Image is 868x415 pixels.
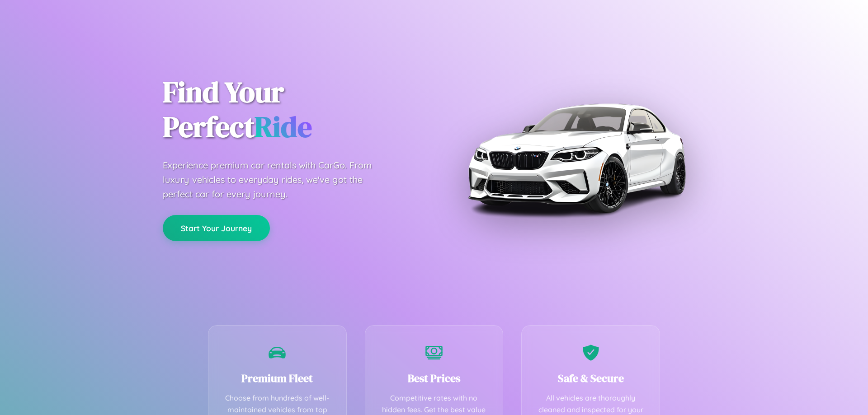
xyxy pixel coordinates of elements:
[255,107,312,146] span: Ride
[222,371,333,386] h3: Premium Fleet
[379,371,490,386] h3: Best Prices
[163,215,270,241] button: Start Your Journey
[163,75,420,145] h1: Find Your Perfect
[463,45,689,271] img: Premium BMW car rental vehicle
[535,371,646,386] h3: Safe & Secure
[163,158,389,201] p: Experience premium car rentals with CarGo. From luxury vehicles to everyday rides, we've got the ...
